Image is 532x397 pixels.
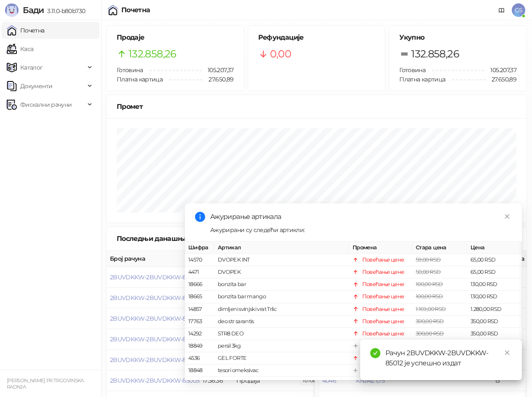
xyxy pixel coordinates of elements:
td: 18848 [185,365,214,377]
td: 18665 [185,291,214,303]
div: Последњи данашњи рачуни [117,233,228,244]
td: tesori omeksivac [214,365,349,377]
td: dimljeni svinjski vrat Trlic [214,303,349,315]
th: Шифра [185,242,214,254]
small: [PERSON_NAME] PR TRGOVINSKA RADNJA [7,378,84,390]
td: DVOPEK [214,266,349,278]
span: close [504,213,510,219]
button: 2BUVDKKW-2BUVDKKW-85009 [110,294,200,302]
span: 100,00 RSD [416,293,443,300]
td: persil 3kg [214,340,349,352]
div: Ажурирани су следећи артикли: [210,225,512,235]
span: 300,00 RSD [416,330,444,337]
td: 4471 [185,266,214,278]
span: 27.650,89 [486,75,516,84]
span: Готовина [117,66,143,74]
div: Повећање цене [362,268,404,276]
th: Стара цена [412,242,467,254]
div: Рачун 2BUVDKKW-2BUVDKKW-85012 је успешно издат [385,348,512,368]
span: 1.169,00 RSD [416,305,446,312]
td: 18666 [185,278,214,291]
span: Готовина [399,66,425,74]
h5: Укупно [399,32,516,43]
span: info-circle [195,212,205,222]
td: GEL FORTE [214,352,349,365]
h5: Рефундације [258,32,375,43]
span: 105.207,37 [202,65,234,75]
td: 17763 [185,316,214,328]
span: close [504,350,510,356]
td: 130,00 RSD [467,291,522,303]
span: 50,00 RSD [416,269,441,275]
th: Промена [349,242,412,254]
img: Logo [5,3,19,17]
a: Почетна [7,22,45,39]
div: Повећање цене [362,280,404,289]
td: 65,00 RSD [467,266,522,278]
td: bonzita bar [214,278,349,291]
td: 4536 [185,352,214,365]
span: 300,00 RSD [416,318,444,324]
td: 18849 [185,340,214,352]
span: 105.207,37 [484,65,516,75]
span: Документи [20,78,52,95]
a: Документација [495,3,508,17]
div: Повећање цене [362,329,404,338]
th: Број рачуна [107,251,199,267]
td: 17297 [185,377,214,389]
span: Фискални рачуни [20,96,72,113]
td: 14570 [185,254,214,266]
td: sundjer 2/1 [214,377,349,389]
td: 350,00 RSD [467,316,522,328]
td: bonzita bar mango [214,291,349,303]
button: 2BUVDKKW-2BUVDKKW-85006 [110,356,200,364]
h5: Продаје [117,32,234,43]
button: 2BUVDKKW-2BUVDKKW-85008 [110,315,200,322]
th: Артикал [214,242,349,254]
a: Close [503,348,512,357]
span: check-circle [370,348,380,358]
td: 14857 [185,303,214,315]
span: 132.858,26 [411,46,459,62]
button: 2BUVDKKW-2BUVDKKW-85007 [110,335,199,343]
td: 14292 [185,328,214,340]
div: Почетна [121,7,150,14]
td: DVOPEK INT [214,254,349,266]
td: deo str sarantis [214,316,349,328]
td: 130,00 RSD [467,278,522,291]
span: 0,00 [270,46,291,62]
td: 1.280,00 RSD [467,303,522,315]
div: Повећање цене [362,305,404,313]
td: STR8 DEO [214,328,349,340]
th: Цена [467,242,522,254]
span: Платна картица [399,76,445,83]
div: Повећање цене [362,292,404,301]
td: 65,00 RSD [467,254,522,266]
div: Ажурирање артикала [210,212,512,222]
span: Каталог [20,59,43,76]
span: 27.650,89 [203,75,233,84]
td: 350,00 RSD [467,328,522,340]
a: Close [503,212,512,221]
div: Промет [117,101,516,112]
div: Повећање цене [362,317,404,326]
button: 2BUVDKKW-2BUVDKKW-85005 [110,377,199,384]
button: 2BUVDKKW-2BUVDKKW-85010 [110,273,198,281]
span: Платна картица [117,76,163,83]
span: 59,00 RSD [416,257,441,263]
span: GS [512,3,525,17]
span: 132.858,26 [128,46,176,62]
span: 100,00 RSD [416,281,443,287]
span: 3.11.0-b80b730 [44,7,85,15]
a: Каса [7,41,33,57]
div: Повећање цене [362,256,404,264]
span: Бади [23,5,44,15]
